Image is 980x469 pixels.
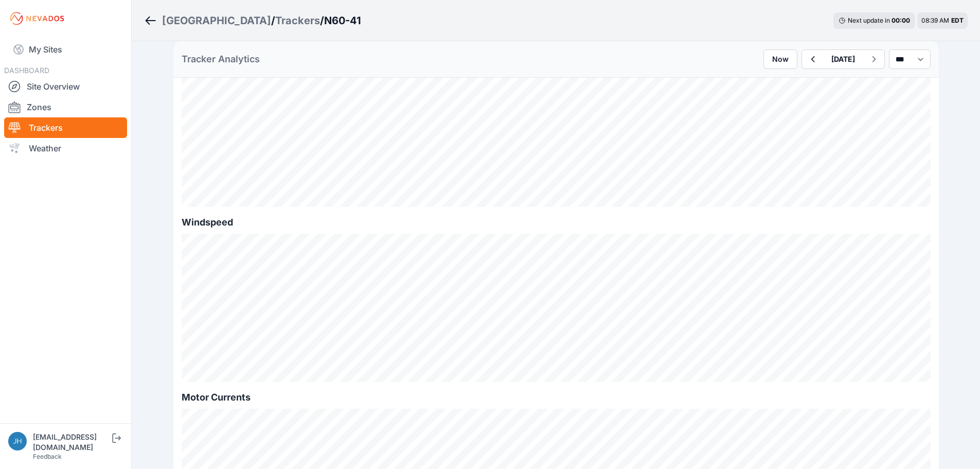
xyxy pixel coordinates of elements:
div: [EMAIL_ADDRESS][DOMAIN_NAME] [33,432,110,453]
h2: Windspeed [182,215,931,230]
a: Trackers [4,117,127,138]
a: My Sites [4,37,127,62]
button: [DATE] [823,50,863,68]
span: Next update in [848,16,890,24]
div: 00 : 00 [892,16,910,25]
a: Feedback [33,453,62,460]
h2: Tracker Analytics [182,52,260,66]
a: Weather [4,138,127,159]
a: Trackers [275,13,320,28]
img: jhaberkorn@invenergy.com [8,432,27,450]
a: Zones [4,97,127,117]
h3: N60-41 [324,13,361,28]
span: / [320,13,324,28]
span: DASHBOARD [4,66,49,75]
h2: Motor Currents [182,390,931,405]
a: Site Overview [4,76,127,97]
a: [GEOGRAPHIC_DATA] [162,13,271,28]
img: Nevados [8,10,66,27]
span: 08:39 AM [921,16,949,24]
span: / [271,13,275,28]
button: Now [763,49,797,69]
span: EDT [951,16,964,24]
nav: Breadcrumb [144,7,361,34]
